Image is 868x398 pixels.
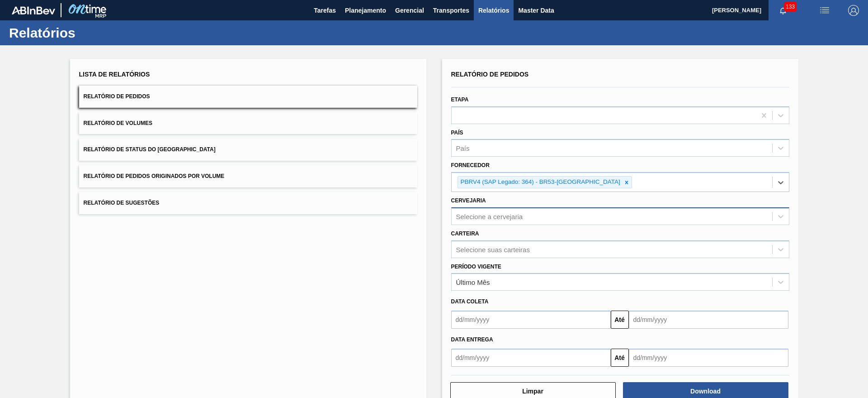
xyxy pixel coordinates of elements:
span: Relatório de Volumes [84,120,152,126]
img: TNhmsLtSVTkK8tSr43FrP2fwEKptu5GPRR3wAAAABJRU5ErkJggg== [12,6,55,14]
div: Selecione a cervejaria [456,212,523,220]
button: Até [611,349,629,367]
label: País [451,129,463,136]
div: Último Mês [456,278,490,286]
label: Fornecedor [451,162,490,168]
span: Relatório de Pedidos [451,71,529,78]
span: Relatório de Pedidos Originados por Volume [84,173,225,179]
input: dd/mm/yyyy [629,311,788,329]
input: dd/mm/yyyy [629,349,788,367]
span: Transportes [433,5,469,16]
div: País [456,144,470,152]
span: 133 [784,2,797,12]
span: Relatório de Status do [GEOGRAPHIC_DATA] [84,146,216,153]
span: Relatório de Pedidos [84,93,150,100]
span: Data coleta [451,298,489,305]
input: dd/mm/yyyy [451,349,611,367]
span: Relatório de Sugestões [84,200,160,206]
label: Cervejaria [451,197,486,204]
span: Lista de Relatórios [79,71,150,78]
button: Notificações [769,4,797,17]
span: Data Entrega [451,336,493,343]
label: Etapa [451,96,469,103]
h1: Relatórios [9,28,170,38]
label: Período Vigente [451,264,501,270]
button: Relatório de Pedidos [79,86,417,108]
span: Master Data [518,5,554,16]
img: Logout [848,5,859,16]
span: Gerencial [395,5,424,16]
button: Relatório de Status do [GEOGRAPHIC_DATA] [79,139,417,161]
button: Até [611,311,629,329]
span: Relatórios [478,5,509,16]
div: Selecione suas carteiras [456,245,530,253]
img: userActions [819,5,830,16]
button: Relatório de Sugestões [79,192,417,214]
button: Relatório de Pedidos Originados por Volume [79,165,417,187]
span: Tarefas [314,5,336,16]
button: Relatório de Volumes [79,112,417,134]
div: PBRV4 (SAP Legado: 364) - BR53-[GEOGRAPHIC_DATA] [458,177,622,188]
input: dd/mm/yyyy [451,311,611,329]
label: Carteira [451,230,479,237]
span: Planejamento [345,5,386,16]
